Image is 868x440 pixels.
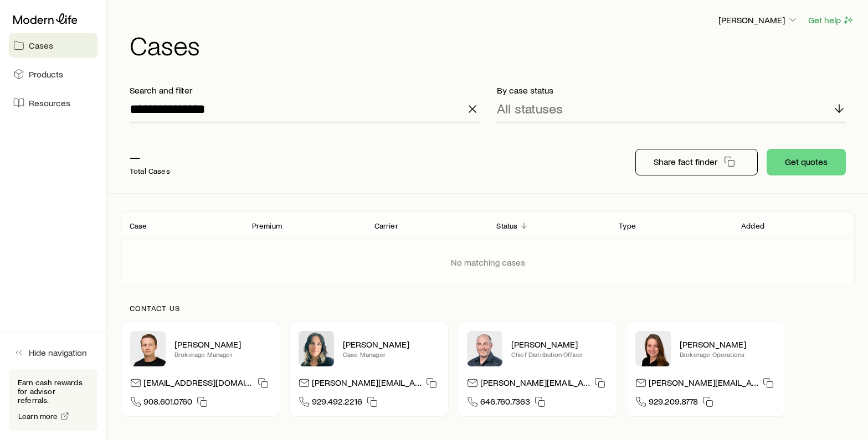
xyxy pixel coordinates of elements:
[680,350,776,359] p: Brokerage Operations
[9,340,97,365] button: Hide navigation
[718,14,799,27] button: [PERSON_NAME]
[29,40,53,51] span: Cases
[718,14,798,25] p: [PERSON_NAME]
[680,339,776,350] p: [PERSON_NAME]
[480,377,590,392] p: [PERSON_NAME][EMAIL_ADDRESS][DOMAIN_NAME]
[143,396,192,411] span: 908.601.0760
[29,69,63,80] span: Products
[130,85,479,96] p: Search and filter
[741,221,764,230] p: Added
[252,221,282,230] p: Premium
[312,396,362,411] span: 929.492.2216
[29,347,87,358] span: Hide navigation
[18,412,58,420] span: Learn more
[467,331,502,366] img: Dan Pierson
[374,221,398,230] p: Carrier
[497,85,846,96] p: By case status
[635,149,758,175] button: Share fact finder
[9,369,97,431] div: Earn cash rewards for advisor referrals.Learn more
[143,377,253,392] p: [EMAIL_ADDRESS][DOMAIN_NAME]
[654,156,717,167] p: Share fact finder
[649,377,758,392] p: [PERSON_NAME][EMAIL_ADDRESS][DOMAIN_NAME]
[174,350,271,359] p: Brokerage Manager
[635,331,671,366] img: Ellen Wall
[130,167,170,175] p: Total Cases
[496,221,517,230] p: Status
[9,33,97,58] a: Cases
[767,149,846,175] button: Get quotes
[130,304,846,313] p: Contact us
[130,149,170,164] p: —
[497,101,563,116] p: All statuses
[343,350,439,359] p: Case Manager
[511,339,608,350] p: [PERSON_NAME]
[511,350,608,359] p: Chief Distribution Officer
[130,331,166,366] img: Rich Loeffler
[9,62,97,86] a: Products
[343,339,439,350] p: [PERSON_NAME]
[130,221,147,230] p: Case
[451,257,525,268] p: No matching cases
[480,396,530,411] span: 646.760.7363
[174,339,271,350] p: [PERSON_NAME]
[312,377,422,392] p: [PERSON_NAME][EMAIL_ADDRESS][DOMAIN_NAME]
[121,211,855,286] div: Client cases
[808,14,855,27] button: Get help
[619,221,636,230] p: Type
[649,396,698,411] span: 929.209.8778
[299,331,334,366] img: Lisette Vega
[9,91,97,115] a: Resources
[29,97,70,108] span: Resources
[130,32,855,58] h1: Cases
[18,378,89,405] p: Earn cash rewards for advisor referrals.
